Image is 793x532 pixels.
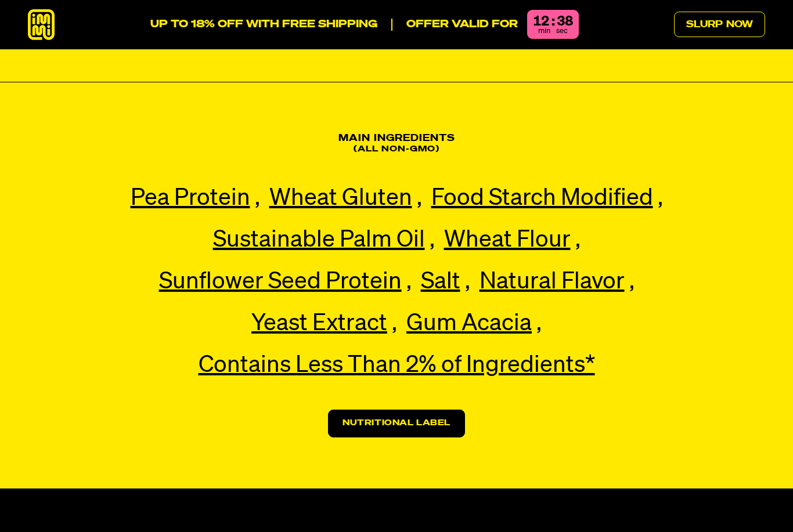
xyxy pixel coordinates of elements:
[269,187,412,210] span: Wheat Gluten
[251,312,387,335] span: Yeast Extract
[538,27,550,35] span: min
[354,145,439,153] small: (All non-gmo)
[199,354,595,377] span: Contains Less Than 2% of Ingredients*
[533,15,549,28] div: 12
[552,15,554,28] div: :
[150,19,377,31] p: UP TO 18% OFF WITH FREE SHIPPING
[406,312,532,335] span: Gum Acacia
[6,479,109,526] iframe: Marketing Popup
[480,270,625,294] span: Natural Flavor
[556,27,568,35] span: sec
[421,270,460,294] span: Salt
[444,229,571,252] span: Wheat Flour
[131,187,250,210] span: Pea Protein
[159,270,402,294] span: Sunflower Seed Protein
[557,15,573,28] div: 38
[391,19,518,31] p: Offer valid for
[328,410,465,437] a: Nutritional Label
[674,12,765,37] a: Slurp Now
[431,187,653,210] span: Food Starch Modified
[213,229,425,252] span: Sustainable Palm Oil
[105,133,688,154] h2: Main Ingredients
